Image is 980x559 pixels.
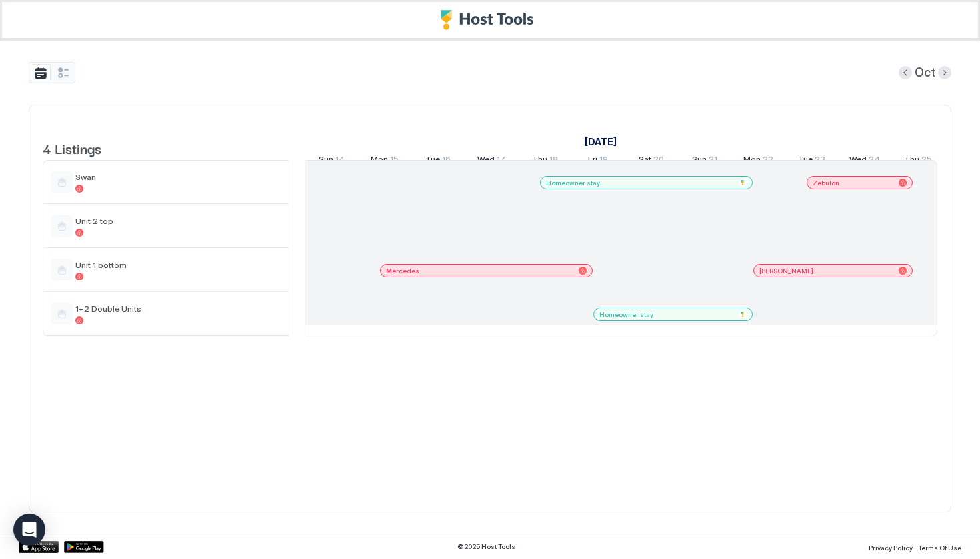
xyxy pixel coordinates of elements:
span: 16 [442,154,451,168]
a: Privacy Policy [869,540,913,554]
a: September 19, 2025 [585,151,611,171]
a: September 14, 2025 [315,151,348,171]
a: September 15, 2025 [367,151,402,171]
span: Tue [798,154,813,168]
a: Terms Of Use [918,540,961,554]
span: Oct [915,65,935,81]
span: 20 [653,154,664,168]
span: Wed [477,154,495,168]
span: 1+2 Double Units [75,304,281,314]
span: 4 Listings [43,138,101,158]
span: 24 [869,154,880,168]
span: 14 [335,154,345,168]
button: Previous month [899,66,912,79]
a: September 18, 2025 [529,151,561,171]
a: September 21, 2025 [689,151,721,171]
span: 22 [763,154,773,168]
span: 18 [549,154,558,168]
a: September 17, 2025 [474,151,509,171]
span: Mon [371,154,388,168]
button: Next month [938,66,951,79]
a: Google Play Store [64,541,104,553]
span: Sun [692,154,707,168]
a: September 16, 2025 [422,151,454,171]
span: Fri [588,154,597,168]
span: © 2025 Host Tools [457,542,515,551]
div: Open Intercom Messenger [13,514,45,546]
span: Homeowner stay [599,310,653,319]
span: 17 [497,154,505,168]
a: September 23, 2025 [795,151,829,171]
span: Mon [743,154,761,168]
span: 15 [390,154,399,168]
span: 19 [599,154,608,168]
span: Thu [532,154,547,168]
a: September 22, 2025 [740,151,777,171]
a: September 25, 2025 [901,151,935,171]
a: App Store [19,541,59,553]
span: Unit 1 bottom [75,260,281,270]
span: Swan [75,172,281,182]
a: September 14, 2025 [581,132,620,151]
span: Thu [904,154,919,168]
a: September 24, 2025 [846,151,883,171]
span: 21 [709,154,717,168]
span: [PERSON_NAME] [759,267,813,275]
span: Mercedes [386,267,419,275]
span: Homeowner stay [546,179,600,187]
span: Tue [425,154,440,168]
span: Sun [319,154,333,168]
a: September 20, 2025 [635,151,667,171]
span: 25 [921,154,932,168]
span: Privacy Policy [869,544,913,552]
span: 23 [815,154,825,168]
span: Zebulon [813,179,839,187]
span: Wed [849,154,867,168]
span: Unit 2 top [75,216,281,226]
span: Terms Of Use [918,544,961,552]
span: Sat [639,154,651,168]
div: tab-group [29,62,75,83]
